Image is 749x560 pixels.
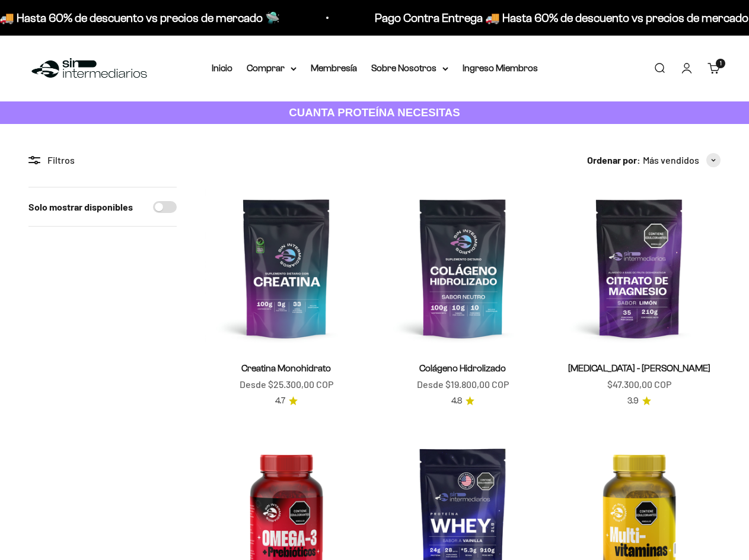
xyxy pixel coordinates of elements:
[587,152,640,168] span: Ordenar por:
[451,394,462,408] span: 4.8
[28,152,177,168] div: Filtros
[275,394,298,408] a: 4.74.7 de 5.0 estrellas
[241,363,331,373] a: Creatina Monohidrato
[311,63,357,73] a: Membresía
[463,63,538,73] a: Ingreso Miembros
[643,152,721,168] button: Más vendidos
[289,106,460,119] strong: CUANTA PROTEÍNA NECESITAS
[451,394,474,408] a: 4.84.8 de 5.0 estrellas
[643,152,699,168] span: Más vendidos
[212,63,232,73] a: Inicio
[568,363,710,373] a: [MEDICAL_DATA] - [PERSON_NAME]
[247,61,297,76] summary: Comprar
[720,61,722,66] span: 1
[347,8,738,27] p: Pago Contra Entrega 🚚 Hasta 60% de descuento vs precios de mercado 🛸
[417,377,509,392] sale-price: Desde $19.800,00 COP
[275,394,285,408] span: 4.7
[28,199,133,215] label: Solo mostrar disponibles
[240,377,333,392] sale-price: Desde $25.300,00 COP
[371,61,448,76] summary: Sobre Nosotros
[419,363,506,373] a: Colágeno Hidrolizado
[627,394,651,408] a: 3.93.9 de 5.0 estrellas
[627,394,639,408] span: 3.9
[607,377,671,392] sale-price: $47.300,00 COP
